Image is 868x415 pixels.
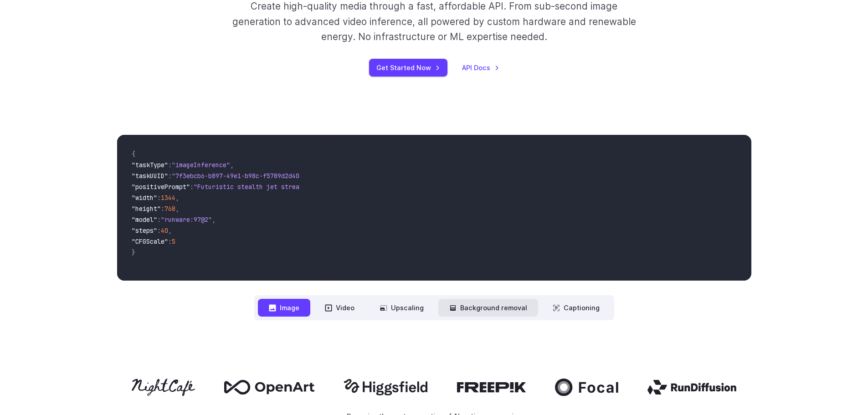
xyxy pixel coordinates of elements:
span: { [132,150,135,158]
button: Image [258,299,310,317]
span: "runware:97@2" [161,215,212,224]
a: Get Started Now [369,59,447,77]
span: "height" [132,205,161,213]
span: "7f3ebcb6-b897-49e1-b98c-f5789d2d40d7" [172,172,310,180]
span: 768 [164,205,175,213]
span: "Futuristic stealth jet streaking through a neon-lit cityscape with glowing purple exhaust" [194,183,525,191]
span: "taskType" [132,161,168,169]
span: , [168,226,172,235]
span: : [190,183,194,191]
span: : [157,226,161,235]
span: "width" [132,194,157,202]
span: "model" [132,215,157,224]
button: Upscaling [369,299,435,317]
span: : [157,194,161,202]
span: : [168,161,172,169]
span: : [168,237,172,246]
a: API Docs [462,62,499,73]
span: "CFGScale" [132,237,168,246]
button: Background removal [438,299,538,317]
span: 5 [172,237,175,246]
span: 1344 [161,194,175,202]
button: Video [314,299,365,317]
span: "positivePrompt" [132,183,190,191]
span: "steps" [132,226,157,235]
span: : [168,172,172,180]
span: } [132,248,135,256]
span: "taskUUID" [132,172,168,180]
span: : [157,215,161,224]
span: : [161,205,164,213]
span: , [212,215,216,224]
span: "imageInference" [172,161,230,169]
button: Captioning [542,299,611,317]
span: 40 [161,226,168,235]
span: , [175,194,179,202]
span: , [175,205,179,213]
span: , [230,161,234,169]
